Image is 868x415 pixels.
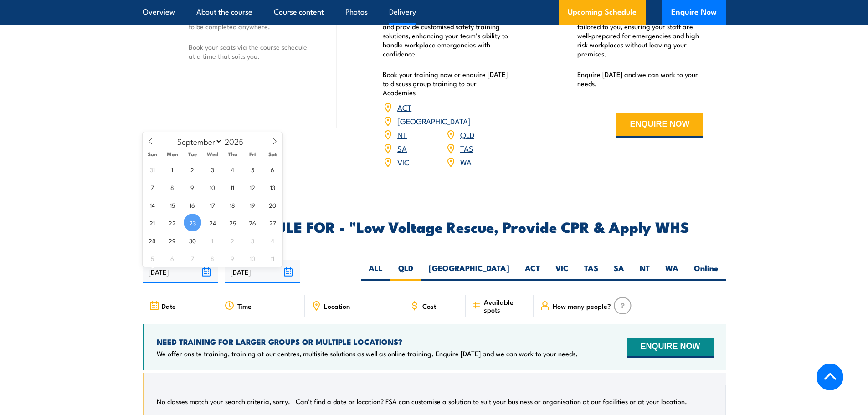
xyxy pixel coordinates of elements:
span: September 9, 2025 [184,178,201,196]
span: Sat [262,151,282,157]
span: September 29, 2025 [164,231,181,249]
span: September 19, 2025 [244,196,262,214]
p: We offer onsite training, training at our centres, multisite solutions as well as online training... [157,349,578,358]
span: October 11, 2025 [264,249,282,267]
input: To date [225,260,300,283]
span: October 8, 2025 [204,249,221,267]
a: TAS [460,143,473,154]
span: How many people? [553,302,611,310]
span: September 10, 2025 [204,178,221,196]
span: September 27, 2025 [264,214,282,231]
label: VIC [548,263,576,281]
span: September 6, 2025 [264,160,282,178]
span: October 10, 2025 [244,249,262,267]
span: September 16, 2025 [184,196,201,214]
span: October 3, 2025 [244,231,262,249]
span: Sun [143,151,163,157]
span: September 2, 2025 [184,160,201,178]
span: Tue [182,151,202,157]
p: Enquire [DATE] and we can work to your needs. [577,70,703,88]
p: No classes match your search criteria, sorry. [157,397,290,406]
button: ENQUIRE NOW [627,338,713,358]
p: Book your training now or enquire [DATE] to discuss group training to our Academies [383,70,508,97]
label: [GEOGRAPHIC_DATA] [421,263,517,281]
a: QLD [460,129,474,140]
span: September 11, 2025 [224,178,241,196]
label: QLD [390,263,421,281]
span: September 4, 2025 [224,160,241,178]
h4: NEED TRAINING FOR LARGER GROUPS OR MULTIPLE LOCATIONS? [157,337,578,347]
span: Fri [242,151,262,157]
span: October 1, 2025 [204,231,221,249]
span: September 26, 2025 [244,214,262,231]
span: September 17, 2025 [204,196,221,214]
input: Year [222,136,252,147]
span: October 9, 2025 [224,249,241,267]
span: September 22, 2025 [164,214,181,231]
span: September 15, 2025 [164,196,181,214]
p: We offer convenient nationwide training tailored to you, ensuring your staff are well-prepared fo... [577,13,703,58]
span: Cost [422,302,436,310]
span: September 8, 2025 [164,178,181,196]
span: Available spots [484,298,527,313]
span: August 31, 2025 [144,160,161,178]
span: September 5, 2025 [244,160,262,178]
span: September 24, 2025 [204,214,221,231]
span: Wed [202,151,222,157]
span: Date [162,302,176,310]
span: September 20, 2025 [264,196,282,214]
span: September 13, 2025 [264,178,282,196]
span: September 23, 2025 [184,214,201,231]
span: October 2, 2025 [224,231,241,249]
span: September 30, 2025 [184,231,201,249]
span: Thu [222,151,242,157]
a: NT [397,129,407,140]
span: September 1, 2025 [164,160,181,178]
span: Time [237,302,252,310]
input: From date [143,260,218,283]
span: October 5, 2025 [144,249,161,267]
p: Book your seats via the course schedule at a time that suits you. [189,42,314,61]
a: WA [460,156,472,167]
span: October 4, 2025 [264,231,282,249]
h2: UPCOMING SCHEDULE FOR - "Low Voltage Rescue, Provide CPR & Apply WHS practices" [143,220,726,246]
label: TAS [576,263,606,281]
label: ALL [361,263,390,281]
span: September 21, 2025 [144,214,161,231]
a: [GEOGRAPHIC_DATA] [397,115,471,126]
button: ENQUIRE NOW [616,113,703,138]
p: Can’t find a date or location? FSA can customise a solution to suit your business or organisation... [296,397,687,406]
a: ACT [397,102,411,113]
span: September 18, 2025 [224,196,241,214]
a: SA [397,143,407,154]
select: Month [173,135,222,147]
p: Our Academies are located nationally and provide customised safety training solutions, enhancing ... [383,13,508,58]
label: WA [657,263,686,281]
label: SA [606,263,632,281]
span: September 14, 2025 [144,196,161,214]
a: VIC [397,156,409,167]
span: September 12, 2025 [244,178,262,196]
label: ACT [517,263,548,281]
span: September 25, 2025 [224,214,241,231]
label: Online [686,263,726,281]
span: September 28, 2025 [144,231,161,249]
span: October 7, 2025 [184,249,201,267]
span: Location [324,302,350,310]
span: September 7, 2025 [144,178,161,196]
span: October 6, 2025 [164,249,181,267]
span: Mon [162,151,182,157]
span: September 3, 2025 [204,160,221,178]
label: NT [632,263,657,281]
